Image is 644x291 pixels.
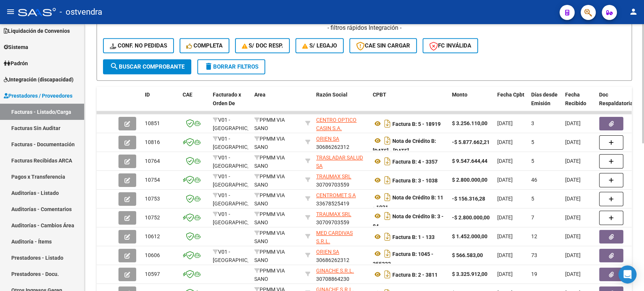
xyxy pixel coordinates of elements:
[565,120,581,126] span: [DATE]
[103,38,174,53] button: Conf. no pedidas
[254,268,285,282] span: PPMM VIA SANO
[565,233,581,239] span: [DATE]
[383,155,392,167] i: Descargar documento
[392,121,441,127] strong: Factura B: 5 - 18919
[497,177,513,183] span: [DATE]
[4,59,28,67] span: Padrón
[373,138,436,154] strong: Nota de Crédito B: [DATE] - [DATE]
[392,271,438,277] strong: Factura B: 2 - 3811
[316,268,354,274] span: GINACHE S.R.L.
[313,87,370,120] datatable-header-cell: Razón Social
[383,135,392,147] i: Descargar documento
[599,92,633,106] span: Doc Respaldatoria
[497,233,513,239] span: [DATE]
[254,173,285,188] span: PPMM VIA SANO
[295,38,344,53] button: S/ legajo
[497,271,513,277] span: [DATE]
[4,27,70,35] span: Liquidación de Convenios
[316,92,347,98] span: Razón Social
[110,42,167,49] span: Conf. no pedidas
[452,92,467,98] span: Monto
[103,59,191,74] button: Buscar Comprobante
[60,4,102,20] span: - ostvendra
[316,229,367,245] div: 30718595513
[452,177,487,183] strong: $ 2.800.000,00
[497,92,524,98] span: Fecha Cpbt
[497,214,513,221] span: [DATE]
[145,214,160,221] span: 10752
[452,158,487,164] strong: $ 9.547.644,44
[316,266,367,282] div: 30708864230
[316,192,356,198] span: CENTROMET S A
[497,196,513,202] span: [DATE]
[531,120,534,126] span: 3
[316,116,367,132] div: 30645398560
[383,191,392,203] i: Descargar documento
[452,120,487,126] strong: $ 3.256.110,00
[494,87,528,120] datatable-header-cell: Fecha Cpbt
[531,158,534,164] span: 5
[373,194,443,210] strong: Nota de Crédito B: 11 - 1021
[183,92,192,98] span: CAE
[254,211,285,226] span: PPMM VIA SANO
[531,233,537,239] span: 12
[4,75,74,84] span: Integración (discapacidad)
[4,43,28,51] span: Sistema
[316,211,351,217] span: TRAUMAX SRL
[316,136,339,142] span: ORIEN SA
[316,210,367,226] div: 30709703559
[316,191,367,207] div: 33678525419
[145,233,160,239] span: 10612
[316,153,367,169] div: 30716075938
[4,92,72,100] span: Prestadores / Proveedores
[497,158,513,164] span: [DATE]
[254,192,285,207] span: PPMM VIA SANO
[452,252,483,258] strong: $ 566.583,00
[565,158,581,164] span: [DATE]
[531,196,534,202] span: 5
[565,252,581,258] span: [DATE]
[316,135,367,150] div: 30686262312
[392,234,435,240] strong: Factura B: 1 - 133
[383,118,392,130] i: Descargar documento
[145,158,160,164] span: 10764
[316,230,353,245] span: MED CARDIVAS S.R.L.
[316,155,363,169] span: TRASLADAR SALUD SA
[316,117,357,132] span: CENTRO OPTICO CASIN S.A.
[392,158,438,164] strong: Factura B: 4 - 3357
[235,38,290,53] button: S/ Doc Resp.
[531,271,537,277] span: 19
[565,271,581,277] span: [DATE]
[531,92,558,106] span: Días desde Emisión
[145,177,160,183] span: 10754
[110,63,184,70] span: Buscar Comprobante
[452,271,487,277] strong: $ 3.325.912,00
[210,87,251,120] datatable-header-cell: Facturado x Orden De
[497,252,513,258] span: [DATE]
[629,7,638,16] mat-icon: person
[254,230,285,245] span: PPMM VIA SANO
[373,213,444,229] strong: Nota de Crédito B: 3 - 84
[180,38,229,53] button: Completa
[6,7,15,16] mat-icon: menu
[565,92,586,106] span: Fecha Recibido
[373,251,433,267] strong: Factura B: 1045 - 255232
[145,196,160,202] span: 10753
[254,117,285,132] span: PPMM VIA SANO
[531,214,534,221] span: 7
[497,120,513,126] span: [DATE]
[449,87,494,120] datatable-header-cell: Monto
[383,174,392,186] i: Descargar documento
[383,210,392,222] i: Descargar documento
[145,271,160,277] span: 10597
[204,62,213,71] mat-icon: delete
[316,172,367,188] div: 30709703559
[423,38,478,53] button: FC Inválida
[197,59,265,74] button: Borrar Filtros
[349,38,417,53] button: CAE SIN CARGAR
[531,252,537,258] span: 73
[254,249,285,263] span: PPMM VIA SANO
[204,63,258,70] span: Borrar Filtros
[370,87,449,120] datatable-header-cell: CPBT
[383,248,392,260] i: Descargar documento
